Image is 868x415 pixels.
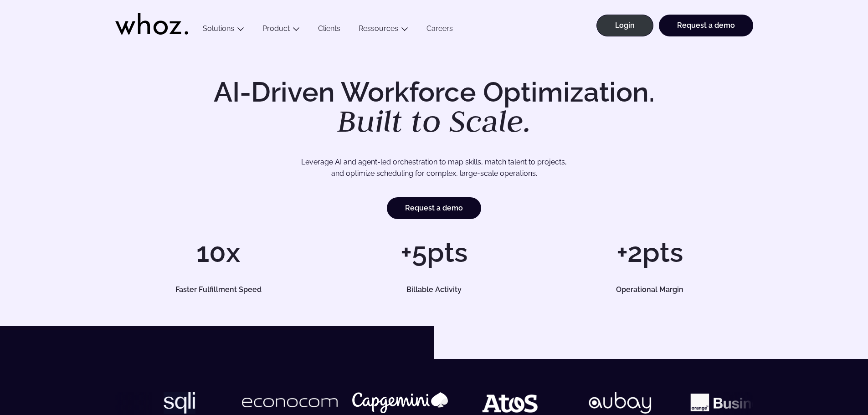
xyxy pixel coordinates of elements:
button: Ressources [349,24,417,36]
a: Careers [417,24,462,36]
h5: Billable Activity [341,286,527,293]
a: Clients [309,24,349,36]
iframe: Chatbot [808,355,855,402]
a: Ressources [359,24,398,33]
h1: +5pts [331,239,537,266]
h5: Operational Margin [557,286,743,293]
a: Product [262,24,290,33]
p: Leverage AI and agent-led orchestration to map skills, match talent to projects, and optimize sch... [147,156,721,179]
em: Built to Scale. [337,101,531,141]
a: Request a demo [659,15,753,36]
h1: +2pts [546,239,753,266]
button: Solutions [194,24,253,36]
a: Request a demo [387,197,481,219]
h1: AI-Driven Workforce Optimization. [201,78,668,137]
h5: Faster Fulfillment Speed [125,286,311,293]
button: Product [253,24,309,36]
h1: 10x [115,239,322,266]
a: Login [596,15,653,36]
